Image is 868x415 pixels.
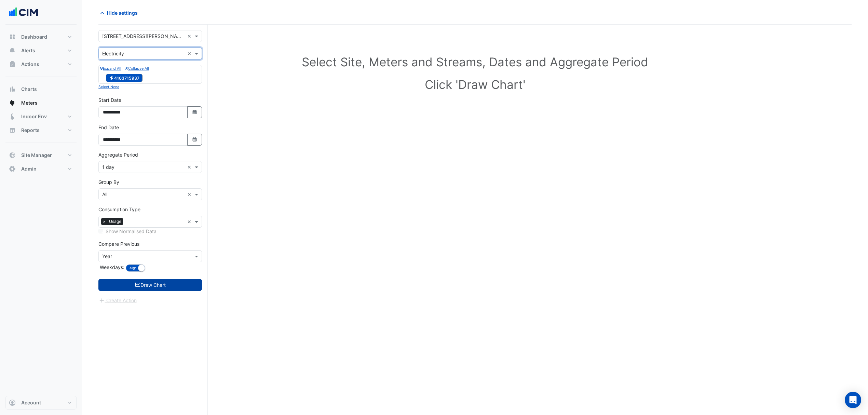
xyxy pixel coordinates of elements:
span: Charts [21,86,37,93]
img: Company Logo [8,5,39,19]
app-icon: Actions [9,61,16,68]
label: Show Normalised Data [106,228,157,235]
label: End Date [98,124,119,131]
button: Site Manager [5,148,77,162]
span: Admin [21,165,37,172]
span: Meters [21,99,38,106]
app-escalated-ticket-create-button: Please draw the charts first [98,297,137,303]
span: Clear [187,191,193,198]
button: Account [5,396,77,410]
small: Expand All [100,66,121,71]
span: Hide settings [107,9,138,16]
span: Clear [187,163,193,171]
button: Hide settings [98,7,142,19]
div: Open Intercom Messenger [845,392,861,408]
span: Dashboard [21,34,47,40]
app-icon: Reports [9,127,16,134]
app-icon: Meters [9,99,16,106]
span: Clear [187,50,193,57]
button: Dashboard [5,30,77,44]
button: Indoor Env [5,110,77,123]
small: Select None [98,85,119,89]
app-icon: Charts [9,86,16,93]
span: × [101,218,107,225]
small: Collapse All [125,66,149,71]
label: Compare Previous [98,240,139,247]
span: Clear [187,218,193,225]
h1: Click 'Draw Chart' [109,77,841,92]
label: Weekdays: [98,264,124,271]
button: Alerts [5,44,77,57]
button: Admin [5,162,77,176]
span: Actions [21,61,39,68]
span: Alerts [21,47,35,54]
label: Start Date [98,96,121,104]
span: Account [21,399,41,406]
button: Select None [98,84,119,90]
span: Indoor Env [21,113,47,120]
label: Group By [98,178,119,186]
span: Site Manager [21,152,52,159]
span: 4103715937 [106,74,143,82]
fa-icon: Select Date [192,137,198,143]
app-icon: Alerts [9,47,16,54]
button: Meters [5,96,77,110]
span: Clear [187,32,193,40]
fa-icon: Select Date [192,109,198,115]
label: Consumption Type [98,206,140,213]
fa-icon: Electricity [109,75,114,80]
button: Draw Chart [98,279,202,291]
button: Collapse All [125,65,149,71]
span: Usage [107,218,123,225]
app-icon: Site Manager [9,152,16,159]
app-icon: Dashboard [9,34,16,40]
span: Reports [21,127,40,134]
h1: Select Site, Meters and Streams, Dates and Aggregate Period [109,55,841,69]
div: Selected meters/streams do not support normalisation [98,228,202,235]
button: Charts [5,82,77,96]
button: Actions [5,57,77,71]
app-icon: Indoor Env [9,113,16,120]
app-icon: Admin [9,165,16,172]
button: Reports [5,123,77,137]
label: Aggregate Period [98,151,138,158]
button: Expand All [100,65,121,71]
